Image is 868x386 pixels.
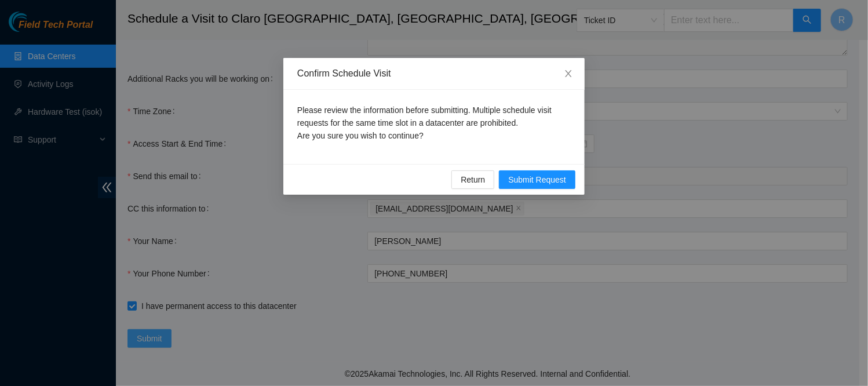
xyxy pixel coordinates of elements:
[297,104,571,142] p: Please review the information before submitting. Multiple schedule visit requests for the same ti...
[552,58,585,90] button: Close
[297,67,571,80] div: Confirm Schedule Visit
[499,170,575,189] button: Submit Request
[461,173,485,186] span: Return
[451,170,494,189] button: Return
[508,173,566,186] span: Submit Request
[564,69,573,78] span: close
